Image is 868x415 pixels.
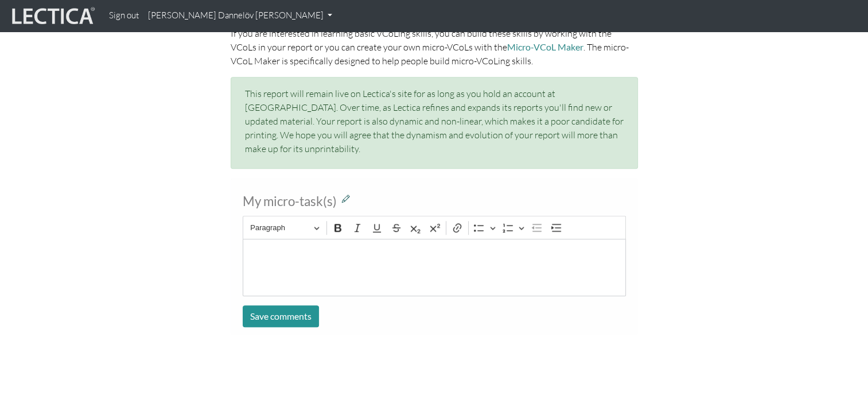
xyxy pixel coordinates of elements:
[9,5,95,27] img: lecticalive
[507,41,583,52] a: Micro-VCoL Maker
[231,26,638,68] p: If you are interested in learning basic VCoLing skills, you can build these skills by working wit...
[243,216,625,238] div: Editor toolbar
[243,239,626,296] div: Rich Text Editor. Editing area: main. Press Alt+0 for help.
[104,5,143,27] a: Sign out
[245,87,624,156] p: This report will remain live on Lectica's site for as long as you hold an account at [GEOGRAPHIC_...
[243,193,337,209] span: My micro-task(s)
[243,305,319,327] button: Save comments
[143,5,337,27] a: [PERSON_NAME] Dannelöv [PERSON_NAME]
[245,219,324,236] button: Paragraph, Heading
[250,221,310,235] span: Paragraph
